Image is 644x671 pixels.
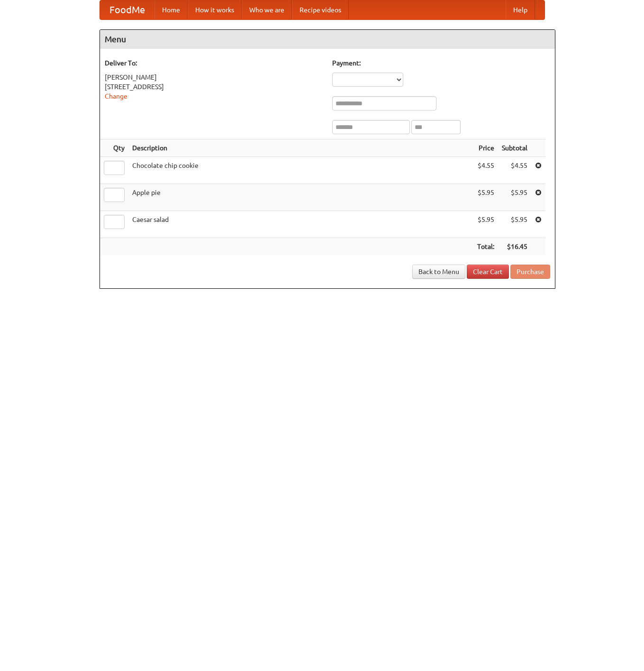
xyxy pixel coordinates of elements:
[510,265,550,279] button: Purchase
[498,184,531,211] td: $5.95
[105,82,323,92] div: [STREET_ADDRESS]
[473,139,498,157] th: Price
[467,265,509,279] a: Clear Cart
[128,157,473,184] td: Chocolate chip cookie
[154,0,188,19] a: Home
[498,238,531,256] th: $16.45
[506,0,535,19] a: Help
[498,211,531,238] td: $5.95
[498,157,531,184] td: $4.55
[412,265,465,279] a: Back to Menu
[188,0,242,19] a: How it works
[128,139,473,157] th: Description
[242,0,292,19] a: Who we are
[473,157,498,184] td: $4.55
[473,184,498,211] td: $5.95
[105,58,323,68] h5: Deliver To:
[473,238,498,256] th: Total:
[100,139,128,157] th: Qty
[498,139,531,157] th: Subtotal
[100,0,154,19] a: FoodMe
[128,211,473,238] td: Caesar salad
[100,30,555,49] h4: Menu
[332,58,550,68] h5: Payment:
[292,0,349,19] a: Recipe videos
[105,73,323,82] div: [PERSON_NAME]
[128,184,473,211] td: Apple pie
[105,92,127,100] a: Change
[473,211,498,238] td: $5.95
